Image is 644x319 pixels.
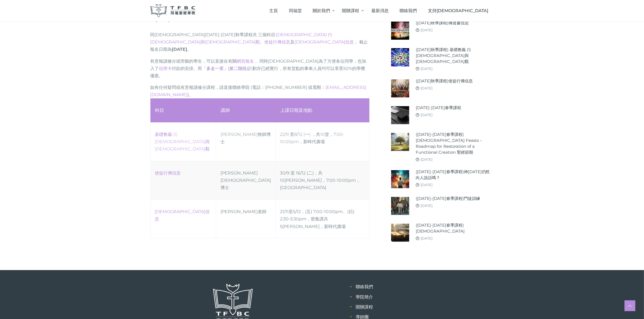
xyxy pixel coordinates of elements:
a: ([DATE]秋季課程)使徒行傳信息 [416,78,473,84]
img: 2024-25年春季課程 [391,106,409,124]
td: 30/9 至 16/12 (二)，共10[PERSON_NAME]，7:00-10:00pm，[GEOGRAPHIC_DATA] [276,161,369,200]
img: (2025年秋季課程)傳道書信息 [391,21,409,39]
a: ([DATE]-[DATE]春季課程)門徒訓練 [416,196,480,202]
span: 、 [260,39,290,45]
a: 信用卡 [159,66,172,71]
a: ([DATE]-[DATE]春季課程) [DEMOGRAPHIC_DATA] Feasts – Roadmap for Restoration of a Functional Creation ... [416,132,494,155]
th: 講師 [216,99,276,122]
a: [DEMOGRAPHIC_DATA]信息 [155,209,210,221]
a: 聯絡我們 [356,284,373,289]
a: 最新消息 [366,3,394,19]
a: 使徒行傳信息 [265,39,290,45]
img: (2024-25年春季課程) Biblical Feasts – Roadmap for Restoration of a Functional Creation 聖經節期 [391,133,409,151]
span: 聯絡我們 [400,8,417,13]
a: [DATE] [421,183,432,187]
a: [DATE] [421,113,432,117]
a: [DATE] [421,157,432,162]
img: (2024-25年春季課程)神今天仍然向人說話嗎？ [391,170,409,188]
a: 開辦課程 [336,3,366,19]
img: (2025年秋季課程)使徒行傳信息 [391,79,409,98]
td: [PERSON_NAME][DEMOGRAPHIC_DATA]博士 [216,161,276,200]
span: 同福堂 [289,8,302,13]
img: (2024-25年春季課程)門徒訓練 [391,197,409,215]
a: 使徒行傳信息 [155,170,181,176]
a: 學院簡介 [356,294,373,300]
th: 科目 [150,99,216,122]
a: [DATE] [421,86,432,90]
td: 22/9 至8/12 (一) ，共10堂，7:00-10:00pm，新時代廣場 [276,122,369,161]
p: 有意報讀修分或旁聽的學生，可以直接在有關 同時[DEMOGRAPHIC_DATA]為了方便各位同學，也加入了 付款的安排。而 計劃亦已經實行，所有堂點的事奉人員均可以享受50%的學費優惠。 [150,58,369,80]
a: ([DATE]秋季課程) 基礎教義 (1) [DEMOGRAPHIC_DATA]與[DEMOGRAPHIC_DATA]觀 [416,47,494,65]
a: 同福堂 [283,3,307,19]
a: ([DATE]秋季課程)傳道書信息 [416,20,469,26]
span: 主頁 [269,8,278,13]
p: 同[DEMOGRAPHIC_DATA][DATE]-[DATE]秋季課程共 三 [150,31,369,53]
span: 及 [290,39,354,45]
a: 聯絡我們 [394,3,422,19]
a: [DATE] [421,66,432,71]
a: [DATE] [421,236,432,240]
a: [DATE] [421,203,432,208]
a: 主頁 [264,3,283,19]
a: ‎基礎教義 (1) [DEMOGRAPHIC_DATA]與[DEMOGRAPHIC_DATA]觀 [155,132,210,152]
a: 關於我們 [307,3,336,19]
p: 如有任何疑問或有意報讀修分課程，請直接聯絡學院 (電話：[PHONE_NUMBER] 或電郵： )。 [150,84,369,98]
img: 同福聖經學院 TFBC [150,4,196,17]
a: 支持[DEMOGRAPHIC_DATA] [422,3,494,19]
a: [DATE] [421,28,432,32]
img: (2024-25年春季課程)聖經神學 [391,224,409,242]
th: 上課日期及地點 [276,99,369,122]
td: 21/11至5/12，(五) 7:00-10:00pm、(日) 2:30-5:30pm，密集課共5[PERSON_NAME]，新時代廣場 [276,200,369,238]
a: ([DATE]-[DATE]春季課程)[DEMOGRAPHIC_DATA] [416,222,494,234]
span: 關於我們 [313,8,330,13]
a: ([DATE]-[DATE]春季課程)神[DATE]仍然向人說話嗎？ [416,169,494,181]
a: 網頁報名 。 [237,59,260,64]
td: [PERSON_NAME]牧師博士 [216,122,276,161]
a: [DEMOGRAPHIC_DATA]信息 [295,39,354,45]
img: (2025年秋季課程) 基礎教義 (1) 聖靈觀與教會觀 [391,48,409,66]
span: 開辦課程 [342,8,359,13]
a: 開辦課程 [356,304,373,310]
span: 最新消息 [371,8,389,13]
a: 「多走一里」(第二階段) [202,66,248,71]
strong: [DATE] [172,47,187,52]
a: [DATE]-[DATE]春季課程 [416,105,461,111]
a: Scroll to top [625,300,635,311]
td: [PERSON_NAME]老師 [216,200,276,238]
span: 支持[DEMOGRAPHIC_DATA] [428,8,488,13]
